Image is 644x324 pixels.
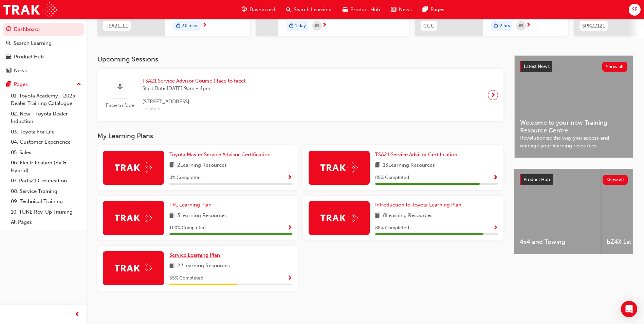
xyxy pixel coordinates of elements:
button: Show all [603,175,628,185]
a: News [3,65,84,77]
div: Pages [14,80,28,88]
span: Start Date: [DATE] 9am - 4pm [142,85,245,92]
span: duration-icon [176,22,181,31]
span: up-icon [76,80,81,89]
a: 01. Toyota Academy - 2025 Dealer Training Catalogue [8,91,84,109]
button: Show all [602,62,628,72]
span: guage-icon [242,5,247,14]
span: Toyota Master Service Advisor Certification [169,151,271,158]
button: Show Progress [493,174,498,182]
button: Show Progress [287,274,292,283]
span: search-icon [6,40,11,47]
span: Search Learning [294,6,332,14]
a: Latest NewsShow allWelcome to your new Training Resource CentreRevolutionise the way you access a... [514,55,633,158]
a: Product Hub [3,51,84,63]
span: book-icon [169,212,174,220]
span: Dashboard [250,6,275,14]
span: 55 % Completed [169,274,203,282]
span: pages-icon [6,82,11,88]
span: Revolutionise the way you access and manage your learning resources. [520,134,627,149]
span: News [399,6,412,14]
span: 22 Learning Resources [177,262,230,270]
a: search-iconSearch Learning [281,3,337,17]
span: calendar-icon [315,22,319,30]
div: Search Learning [14,39,52,47]
span: 88 % Completed [375,224,409,232]
span: Pages [430,6,444,14]
span: TSA21 Service Advisor Course ( face to face) [142,77,245,85]
a: 04. Customer Experience [8,137,84,147]
a: 05. Sales [8,147,84,158]
span: sessionType_FACE_TO_FACE-icon [117,83,123,91]
button: DashboardSearch LearningProduct HubNews [3,22,84,78]
span: Show Progress [493,225,498,231]
span: pages-icon [423,5,428,14]
a: Dashboard [3,23,84,36]
a: Service Learning Plan [169,251,223,259]
span: Face to face [103,102,137,109]
span: 1 day [295,22,306,30]
button: SF [629,4,641,16]
a: TFL Learning Plan [169,201,214,209]
img: Trak [3,2,57,17]
span: Latest News [524,64,550,69]
span: 13 Learning Resources [383,161,435,170]
div: News [14,67,27,75]
span: next-icon [526,22,531,29]
a: guage-iconDashboard [236,3,281,17]
div: Open Intercom Messenger [621,301,637,317]
span: car-icon [343,5,348,14]
a: Product HubShow all [520,174,628,185]
span: guage-icon [6,26,11,33]
span: car-icon [6,54,11,60]
span: news-icon [6,68,11,74]
a: Latest NewsShow all [520,61,627,72]
span: 30 mins [182,22,198,30]
span: Show Progress [287,225,292,231]
a: Introduction to Toyota Learning Plan [375,201,464,209]
button: Show Progress [493,224,498,232]
span: next-icon [322,22,327,29]
span: prev-icon [75,310,80,319]
span: news-icon [391,5,396,14]
a: Face to faceTSA21 Service Advisor Course ( face to face)Start Date:[DATE] 9am - 4pm[STREET_ADDRES... [103,74,498,116]
span: 100 % Completed [169,224,206,232]
span: TSA21 Service Advisor Certification [375,151,457,158]
button: Show Progress [287,224,292,232]
h3: Upcoming Sessions [97,55,503,63]
div: Product Hub [14,53,44,61]
span: 85 % Completed [375,174,409,182]
span: next-icon [491,90,496,100]
span: calendar-icon [519,22,523,30]
span: next-icon [202,22,207,29]
span: book-icon [375,161,380,170]
span: TFL Learning Plan [169,202,211,208]
span: 3 Learning Resources [177,212,227,220]
img: Trak [320,162,358,173]
span: 8 Learning Resources [383,212,433,220]
a: pages-iconPages [417,3,450,17]
h3: My Learning Plans [97,132,503,140]
span: Product Hub [350,6,380,14]
button: Show Progress [287,174,292,182]
span: book-icon [375,212,380,220]
a: 08. Service Training [8,186,84,197]
a: 4x4 and Towing [514,169,601,254]
span: CCC [423,22,435,30]
span: SPK22121 [582,22,605,30]
img: Trak [320,213,358,223]
a: 06. Electrification (EV & Hybrid) [8,158,84,176]
span: book-icon [169,161,174,170]
a: TSA21 Service Advisor Certification [375,151,460,159]
a: Toyota Master Service Advisor Certification [169,151,273,159]
a: 09. Technical Training [8,196,84,207]
span: Product Hub [523,177,550,182]
img: Trak [115,213,152,223]
button: Pages [3,78,84,91]
a: car-iconProduct Hub [337,3,386,17]
span: Location [142,105,245,113]
span: 2 hrs [500,22,510,30]
img: Trak [115,263,152,273]
span: Show Progress [287,175,292,181]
